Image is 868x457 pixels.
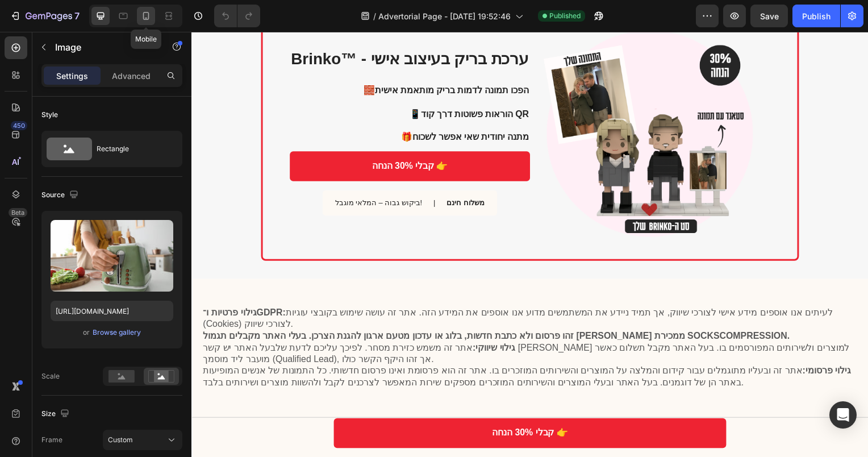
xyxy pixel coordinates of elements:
[182,130,258,142] p: קבלי 30% הנחה 👉
[99,121,341,151] a: קבלי 30% הנחה 👉
[185,54,340,64] strong: הפכו תמונה לדמות בריק מותאמת אישית
[11,336,670,360] p: אתר זה ובעליו מתוגמלים עבור קידום והמלצה על המוצרים והשירותים המוזכרים בו. אתר זה הוא פרסומת ואינ...
[802,10,831,22] div: Publish
[11,313,670,336] p: אתר זה משמש כזירת מסחר. לפיכך עליכם לדעת שלבעל האתר יש קשר [PERSON_NAME] למוצרים ולשירותים המפורס...
[283,313,326,323] strong: גילוי שיווקי:
[11,301,603,311] strong: זהו פרסום ולא כתבת חדשות, בלוג או עדכון מטעם ארגון להגנת הצרכן. בעלי האתר מקבלים תגמול [PERSON_NA...
[5,5,85,27] button: 7
[615,336,664,346] strong: גילוי פרסומי:
[41,188,81,203] div: Source
[829,401,857,429] div: Open Intercom Messenger
[97,136,166,162] div: Rectangle
[51,220,173,292] img: preview-image
[222,101,340,111] strong: מתנה יחודית שאי אפשר לשכוח
[51,301,173,321] input: https://example.com/image.jpg
[11,121,27,130] div: 450
[11,278,94,288] strong: גילוי פרטיות ו־GDPR:
[244,168,245,177] p: |
[99,53,340,113] p: 🧱 📱 🎁
[99,17,341,39] h2: Brinko™ - ערכת בריק בעיצוב אישי
[303,398,379,410] p: קבלי 30% הנחה 👉
[92,327,141,338] button: Browse gallery
[103,430,182,450] button: Custom
[41,406,72,422] div: Size
[760,11,779,21] span: Save
[41,110,58,120] div: Style
[108,435,133,445] span: Custom
[231,78,340,88] strong: הוראות פשוטות דרך קוד QR
[55,40,152,54] p: Image
[41,371,60,381] div: Scale
[257,168,295,177] p: משלוח חינם
[112,70,151,82] p: Advanced
[191,32,868,457] iframe: Design area
[792,5,840,27] button: Publish
[9,208,27,217] div: Beta
[41,435,62,445] label: Frame
[83,326,90,339] span: or
[93,327,141,338] div: Browse gallery
[214,5,260,27] div: Undo/Redo
[378,10,511,22] span: Advertorial Page - [DATE] 19:52:46
[549,11,581,21] span: Published
[750,5,788,27] button: Save
[373,10,376,22] span: /
[74,9,80,23] p: 7
[11,277,670,301] p: לעיתים אנו אוספים מידע אישי לצורכי שיווק, אך תמיד ניידע את המשתמשים מדוע אנו אוספים את המידע הזה....
[56,70,88,82] p: Settings
[144,168,232,177] p: ביקוש גבוה – המלאי מוגבל!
